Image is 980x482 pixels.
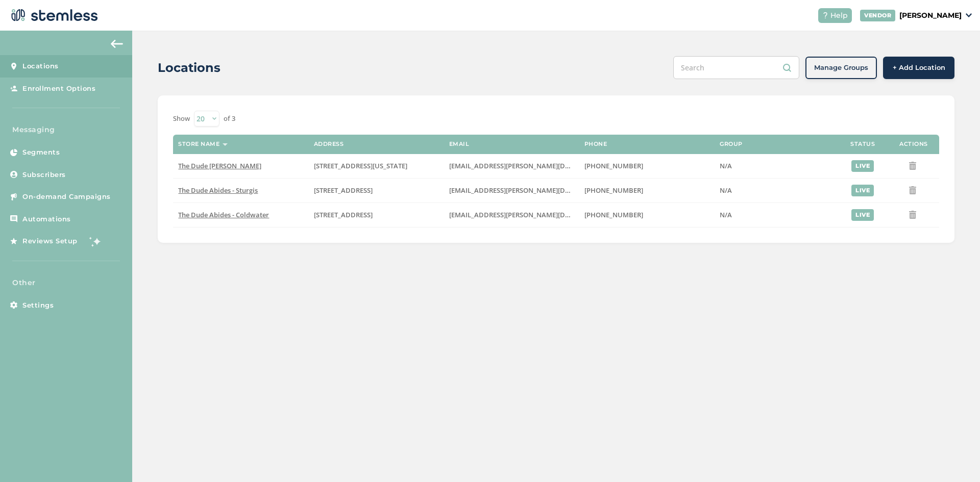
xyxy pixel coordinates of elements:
[584,186,709,195] label: (517) 677-2635
[449,186,574,195] label: platter.r.madison@gmail.com
[22,300,54,311] span: Settings
[822,12,828,18] img: icon-help-white-03924b79.svg
[314,161,407,170] span: [STREET_ADDRESS][US_STATE]
[22,236,78,246] span: Reviews Setup
[899,10,962,21] p: [PERSON_NAME]
[158,59,220,77] h2: Locations
[178,141,219,147] label: Store name
[22,192,111,202] span: On-demand Campaigns
[851,185,874,196] div: live
[178,161,261,170] span: The Dude [PERSON_NAME]
[851,160,874,172] div: live
[830,10,848,21] span: Help
[314,211,439,219] label: 398 North Willowbrook Road
[584,162,709,170] label: (517) 677-2635
[178,186,258,195] span: The Dude Abides - Sturgis
[178,211,303,219] label: The Dude Abides - Coldwater
[22,61,59,71] span: Locations
[223,143,228,146] img: icon-sort-1e1d7615.svg
[111,40,123,48] img: icon-arrow-back-accent-c549486e.svg
[860,10,895,21] div: VENDOR
[720,162,832,170] label: N/A
[8,5,98,26] img: logo-dark-0685b13c.svg
[22,147,60,158] span: Segments
[449,211,574,219] label: platter.r.madison@gmail.com
[178,162,303,170] label: The Dude Abides - Constantine
[883,57,954,79] button: + Add Location
[449,162,574,170] label: platter.r.madison@gmail.com
[805,57,877,79] button: Manage Groups
[720,141,743,147] label: Group
[966,13,972,17] img: icon_down-arrow-small-66adaf34.svg
[314,186,439,195] label: 1394 South Centerville Road
[449,210,612,219] span: [EMAIL_ADDRESS][PERSON_NAME][DOMAIN_NAME]
[584,141,607,147] label: Phone
[929,433,980,482] iframe: Chat Widget
[893,63,945,73] span: + Add Location
[850,141,875,147] label: Status
[814,63,868,73] span: Manage Groups
[314,162,439,170] label: 160 North Washington Street
[178,210,269,219] span: The Dude Abides - Coldwater
[584,210,643,219] span: [PHONE_NUMBER]
[85,231,106,251] img: glitter-stars-b7820f95.gif
[584,211,709,219] label: (517) 677-2635
[314,141,344,147] label: Address
[314,186,373,195] span: [STREET_ADDRESS]
[178,186,303,195] label: The Dude Abides - Sturgis
[720,186,832,195] label: N/A
[314,210,373,219] span: [STREET_ADDRESS]
[584,186,643,195] span: [PHONE_NUMBER]
[22,84,95,94] span: Enrollment Options
[449,186,612,195] span: [EMAIL_ADDRESS][PERSON_NAME][DOMAIN_NAME]
[449,161,612,170] span: [EMAIL_ADDRESS][PERSON_NAME][DOMAIN_NAME]
[224,114,235,124] label: of 3
[673,56,799,79] input: Search
[851,209,874,221] div: live
[22,170,66,180] span: Subscribers
[888,135,939,154] th: Actions
[584,161,643,170] span: [PHONE_NUMBER]
[720,211,832,219] label: N/A
[22,214,71,224] span: Automations
[173,114,190,124] label: Show
[449,141,470,147] label: Email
